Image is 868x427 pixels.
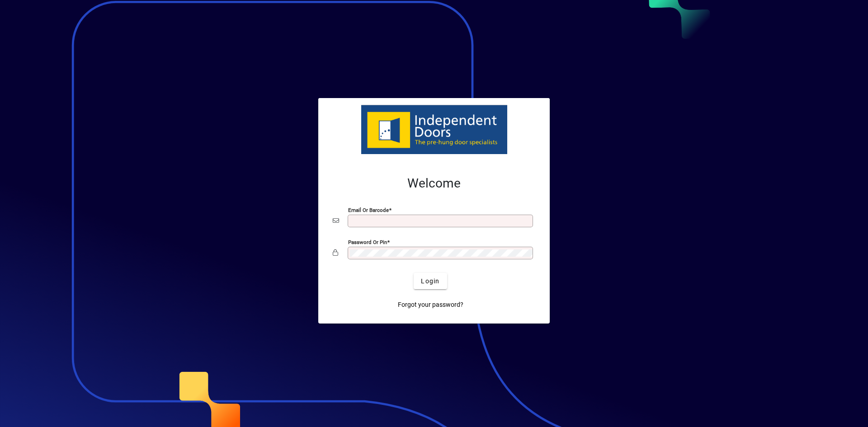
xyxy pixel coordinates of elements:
button: Login [414,273,447,289]
span: Login [421,277,439,286]
span: Forgot your password? [398,300,463,310]
h2: Welcome [333,176,535,191]
mat-label: Email or Barcode [348,207,389,213]
mat-label: Password or Pin [348,239,387,245]
a: Forgot your password? [394,296,467,313]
